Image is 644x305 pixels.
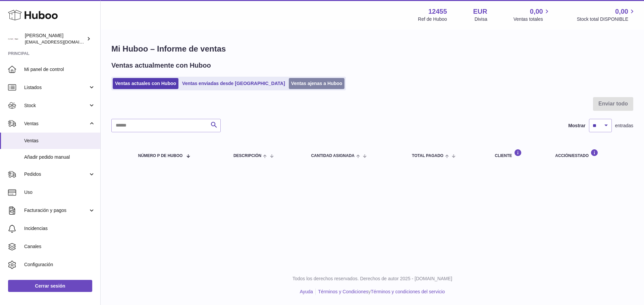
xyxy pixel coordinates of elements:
span: Facturación y pagos [24,207,88,214]
a: Ventas enviadas desde [GEOGRAPHIC_DATA] [180,78,287,89]
span: Ventas totales [514,16,551,22]
a: Ventas ajenas a Huboo [289,78,345,89]
span: 0,00 [615,7,628,16]
span: Configuración [24,261,95,268]
div: Ref de Huboo [418,16,447,22]
span: 0,00 [530,7,543,16]
h2: Ventas actualmente con Huboo [111,61,211,70]
h1: Mi Huboo – Informe de ventas [111,44,633,54]
span: Ventas [24,138,95,144]
strong: EUR [473,7,487,16]
span: Descripción [233,154,261,158]
span: Cantidad ASIGNADA [311,154,355,158]
span: Pedidos [24,171,88,177]
label: Mostrar [568,123,585,129]
div: [PERSON_NAME] [25,32,85,45]
div: Acción/Estado [555,149,627,158]
span: Mi panel de control [24,66,95,73]
a: Ayuda [300,289,313,294]
span: Canales [24,243,95,250]
a: 0,00 Ventas totales [514,7,551,22]
img: pedidos@glowrias.com [8,34,18,44]
span: entradas [615,123,633,129]
a: Términos y Condiciones [318,289,368,294]
span: Añadir pedido manual [24,154,95,160]
span: Stock [24,102,88,109]
a: Términos y condiciones del servicio [371,289,445,294]
span: Total pagado [412,154,443,158]
span: Stock total DISPONIBLE [577,16,636,22]
span: [EMAIL_ADDRESS][DOMAIN_NAME] [25,39,99,45]
span: Uso [24,189,95,196]
span: Ventas [24,121,88,127]
a: Cerrar sesión [8,280,92,292]
p: Todos los derechos reservados. Derechos de autor 2025 - [DOMAIN_NAME] [106,276,639,282]
strong: 12455 [428,7,447,16]
span: Incidencias [24,225,95,232]
div: Cliente [495,149,542,158]
li: y [316,289,445,295]
span: Listados [24,84,88,91]
span: número P de Huboo [138,154,182,158]
a: 0,00 Stock total DISPONIBLE [577,7,636,22]
a: Ventas actuales con Huboo [113,78,178,89]
div: Divisa [475,16,487,22]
